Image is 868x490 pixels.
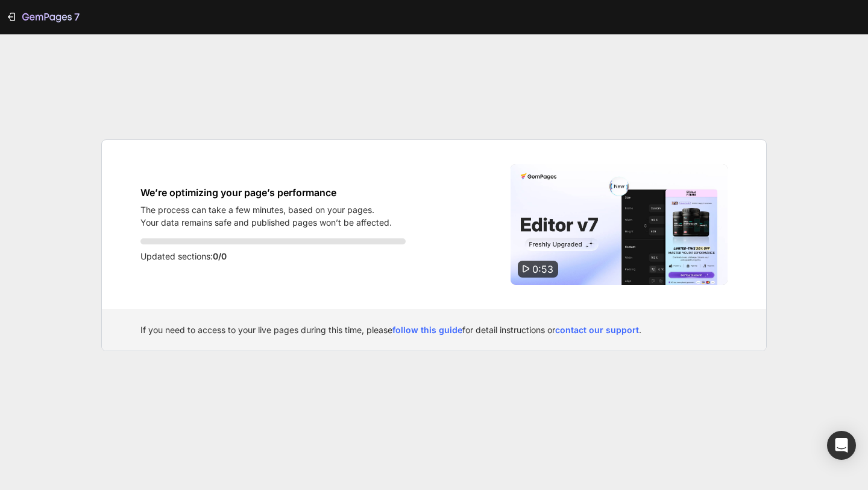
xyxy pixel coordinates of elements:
span: 0/0 [213,251,227,261]
p: 7 [74,10,80,24]
div: Open Intercom Messenger [827,431,856,460]
div: If you need to access to your live pages during this time, please for detail instructions or . [140,323,728,336]
p: Your data remains safe and published pages won’t be affected. [140,216,392,229]
a: contact our support [555,325,639,335]
a: follow this guide [392,325,462,335]
p: Updated sections: [140,249,406,264]
h1: We’re optimizing your page’s performance [140,185,392,200]
p: The process can take a few minutes, based on your pages. [140,203,392,216]
img: Video thumbnail [511,164,728,285]
span: 0:53 [532,263,553,275]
